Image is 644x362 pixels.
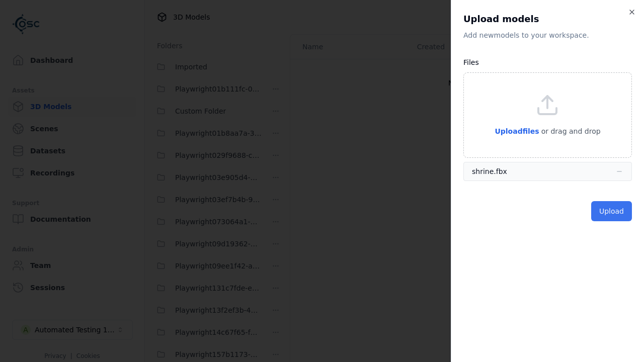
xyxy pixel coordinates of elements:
[539,125,601,137] p: or drag and drop
[495,127,539,135] span: Upload files
[463,30,632,40] p: Add new model s to your workspace.
[463,58,479,66] label: Files
[591,201,632,221] button: Upload
[463,12,632,26] h2: Upload models
[472,166,507,176] div: shrine.fbx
